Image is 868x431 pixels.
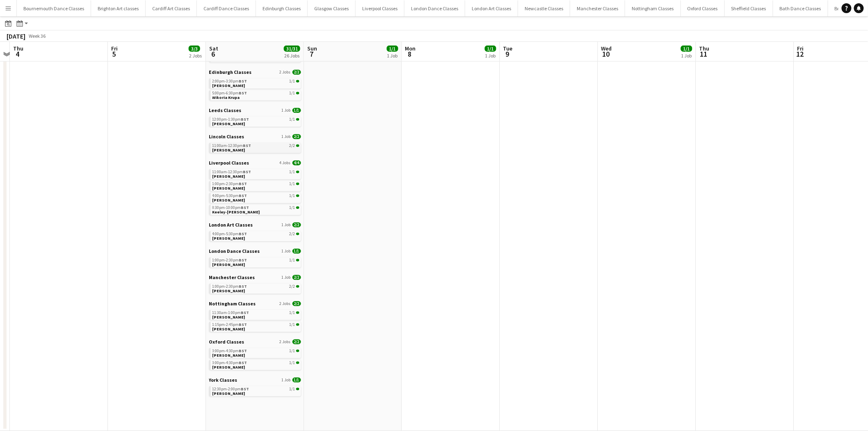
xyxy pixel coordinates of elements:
[212,209,260,215] span: Keeley-Lea Scott
[290,91,295,95] span: 1/1
[296,92,299,94] span: 1/1
[292,108,301,113] span: 1/1
[296,183,299,185] span: 1/1
[212,78,299,88] a: 2:00pm-3:30pmBST1/1[PERSON_NAME]
[212,349,247,353] span: 3:00pm-4:30pm
[290,349,295,353] span: 1/1
[292,301,301,306] span: 2/2
[212,144,251,148] span: 11:00am-12:30pm
[387,53,398,59] div: 1 Job
[212,387,249,391] span: 12:30pm-2:00pm
[296,259,299,261] span: 1/1
[296,171,299,173] span: 1/1
[601,45,612,52] span: Wed
[209,107,242,113] span: Leeds Classes
[239,193,247,198] span: BST
[212,182,247,186] span: 1:00pm-2:30pm
[280,160,291,165] span: 4 Jobs
[292,134,301,139] span: 2/2
[243,169,251,174] span: BST
[212,231,299,241] a: 4:00pm-5:30pmBST2/2[PERSON_NAME]
[239,231,247,236] span: BST
[282,108,291,113] span: 1 Job
[485,53,496,59] div: 1 Job
[241,117,249,122] span: BST
[239,322,247,327] span: BST
[773,0,828,16] button: Bath Dance Classes
[699,45,710,52] span: Thu
[296,80,299,83] span: 1/1
[290,323,295,327] span: 1/1
[209,222,301,228] a: London Art Classes1 Job2/2
[356,0,404,16] button: Liverpool Classes
[212,386,299,396] a: 12:30pm-2:00pmBST1/1[PERSON_NAME]
[239,257,247,263] span: BST
[212,326,245,332] span: Natalie Harwin
[212,147,245,153] span: Adrian Dewick
[503,45,513,52] span: Tue
[209,300,301,307] a: Nottingham Classes2 Jobs2/2
[209,222,301,248] div: London Art Classes1 Job2/24:00pm-5:30pmBST2/2[PERSON_NAME]
[209,248,260,254] span: London Dance Classes
[296,312,299,314] span: 1/1
[239,284,247,289] span: BST
[110,49,118,59] span: 5
[212,197,245,203] span: Robyn Bourn
[209,133,301,160] div: Lincoln Classes1 Job2/211:00am-12:30pmBST2/2[PERSON_NAME]
[282,378,291,383] span: 1 Job
[296,285,299,288] span: 2/2
[290,284,295,289] span: 2/2
[241,386,249,392] span: BST
[296,362,299,364] span: 1/1
[518,0,570,16] button: Newcastle Classes
[296,206,299,209] span: 1/1
[212,284,299,293] a: 1:00pm-2:30pmBST2/2[PERSON_NAME]
[284,46,300,52] span: 31/31
[725,0,773,16] button: Sheffield Classes
[212,391,245,396] span: Lauren Ainsworth
[189,46,200,52] span: 3/3
[212,360,299,369] a: 3:00pm-4:30pmBST1/1[PERSON_NAME]
[208,49,218,59] span: 6
[209,377,301,398] div: York Classes1 Job1/112:30pm-2:00pmBST1/1[PERSON_NAME]
[209,339,301,345] a: Oxford Classes2 Jobs2/2
[212,236,245,241] span: Harrison Haggith
[239,360,247,365] span: BST
[209,107,301,113] a: Leeds Classes1 Job1/1
[209,160,249,166] span: Liverpool Classes
[212,310,299,319] a: 11:30am-1:00pmBST1/1[PERSON_NAME]
[212,232,247,236] span: 4:00pm-5:30pm
[212,348,299,358] a: 3:00pm-4:30pmBST1/1[PERSON_NAME]
[239,78,247,84] span: BST
[146,0,197,16] button: Cardiff Art Classes
[209,300,301,339] div: Nottingham Classes2 Jobs2/211:30am-1:00pmBST1/1[PERSON_NAME]1:15pm-2:45pmBST1/1[PERSON_NAME]
[209,339,244,345] span: Oxford Classes
[212,262,245,267] span: Sophie Melton
[282,222,291,227] span: 1 Job
[256,0,308,16] button: Edinburgh Classes
[280,339,291,344] span: 2 Jobs
[502,49,513,59] span: 9
[290,387,295,391] span: 1/1
[404,49,416,59] span: 8
[292,249,301,254] span: 1/1
[465,0,518,16] button: London Art Classes
[290,144,295,148] span: 2/2
[212,314,245,320] span: Rachel Griffin
[290,361,295,365] span: 1/1
[212,258,247,262] span: 1:00pm-2:30pm
[485,46,496,52] span: 1/1
[296,233,299,235] span: 2/2
[212,83,245,88] span: Michelle Reeves
[280,301,291,306] span: 2 Jobs
[625,0,681,16] button: Nottingham Classes
[209,339,301,377] div: Oxford Classes2 Jobs2/23:00pm-4:30pmBST1/1[PERSON_NAME]3:00pm-4:30pmBST1/1[PERSON_NAME]
[209,133,244,140] span: Lincoln Classes
[212,79,247,83] span: 2:00pm-3:30pm
[209,69,301,75] a: Edinburgh Classes2 Jobs2/2
[280,70,291,75] span: 2 Jobs
[209,248,301,254] a: London Dance Classes1 Job1/1
[212,284,247,289] span: 1:00pm-2:30pm
[209,160,301,166] a: Liverpool Classes4 Jobs4/4
[306,49,317,59] span: 7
